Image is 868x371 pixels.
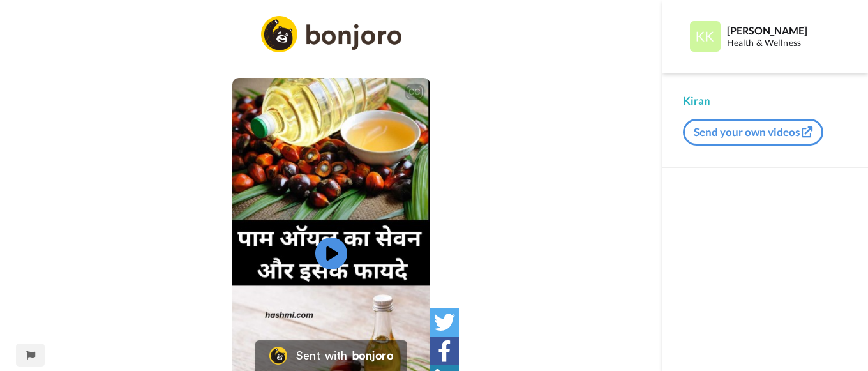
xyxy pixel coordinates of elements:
img: Bonjoro Logo [269,347,287,365]
div: [PERSON_NAME] [727,24,847,36]
a: Bonjoro LogoSent withbonjoro [255,340,407,371]
div: Health & Wellness [727,38,847,49]
div: Sent with [296,350,347,361]
div: bonjoro [352,350,393,361]
img: Profile Image [690,21,721,52]
img: logo_full.png [261,16,401,52]
button: Send your own videos [683,119,823,146]
div: Kiran [683,93,848,109]
div: CC [407,86,423,98]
